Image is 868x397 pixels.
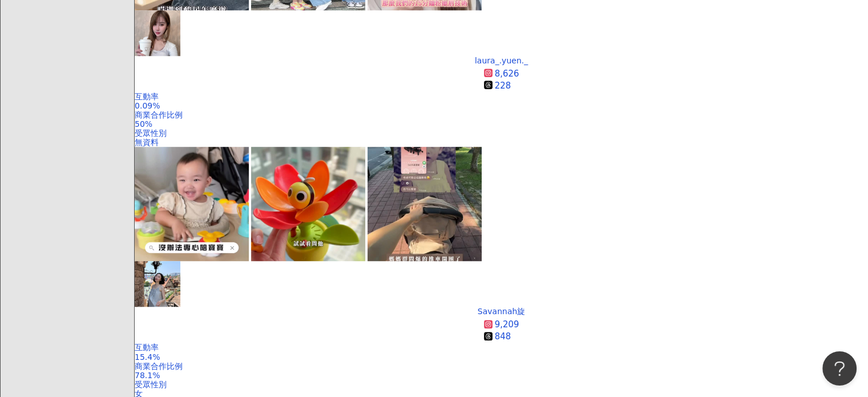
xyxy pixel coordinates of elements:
[135,129,868,138] div: 受眾性別
[135,10,868,56] a: KOL Avatar
[135,101,868,110] div: 0.09%
[135,119,868,129] div: 50%
[495,80,511,92] div: 228
[135,261,180,307] img: KOL Avatar
[251,147,365,261] img: post-image
[135,56,868,147] a: laura_.yuen._8,626228互動率0.09%商業合作比例50%受眾性別無資料
[135,371,868,380] div: 78.1%
[135,261,868,307] a: KOL Avatar
[475,56,528,65] div: laura_.yuen._
[135,362,868,371] div: 商業合作比例
[135,380,868,389] div: 受眾性別
[478,307,526,316] div: Savannah旋
[368,147,482,261] img: post-image
[495,319,519,331] div: 9,209
[495,68,519,80] div: 8,626
[135,147,249,261] img: post-image
[135,92,868,101] div: 互動率
[135,138,868,147] div: 無資料
[135,110,868,119] div: 商業合作比例
[135,10,180,56] img: KOL Avatar
[822,351,857,386] iframe: Help Scout Beacon - Open
[135,343,868,352] div: 互動率
[495,331,511,343] div: 848
[135,352,868,362] div: 15.4%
